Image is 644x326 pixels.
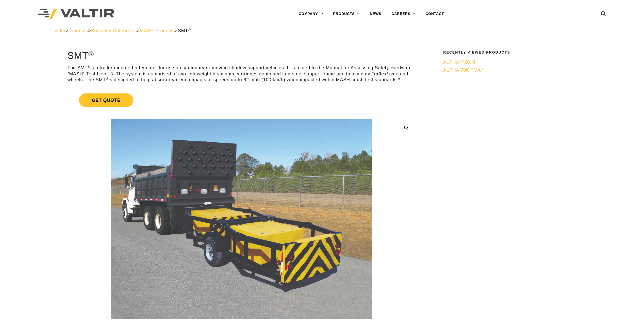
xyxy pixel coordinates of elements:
[140,28,175,33] a: MASH Products
[79,93,133,107] span: Get Quote
[67,65,416,83] p: The SMT is a trailer mounted attenuator for use on stationary or moving shadow support vehicles. ...
[481,67,484,71] sup: ®
[443,68,484,73] span: ALPHA 70K TMA
[293,9,328,19] a: COMPANY
[54,28,65,33] a: Valtir
[459,59,465,63] sup: TM
[106,77,109,81] sup: ®
[443,51,586,54] h2: Recently Viewed Products
[365,9,386,19] a: NEWS
[387,71,389,75] sup: ®
[443,67,586,73] a: ALPHA 70K TMA®
[420,9,449,19] a: CONTACT
[38,9,114,19] img: Valtir
[88,50,94,58] sup: ®
[69,28,88,33] a: Products
[328,9,365,19] a: PRODUCTS
[67,87,416,113] a: Get Quote
[54,28,590,34] div: > > > >
[386,9,420,19] a: CAREERS
[91,28,137,33] a: Specialty Categories
[443,59,586,65] a: ALPHATMDXM
[443,60,475,65] span: ALPHA DXM
[88,65,90,69] sup: ®
[188,28,191,32] sup: ®
[67,51,416,61] h1: SMT
[178,28,191,33] span: SMT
